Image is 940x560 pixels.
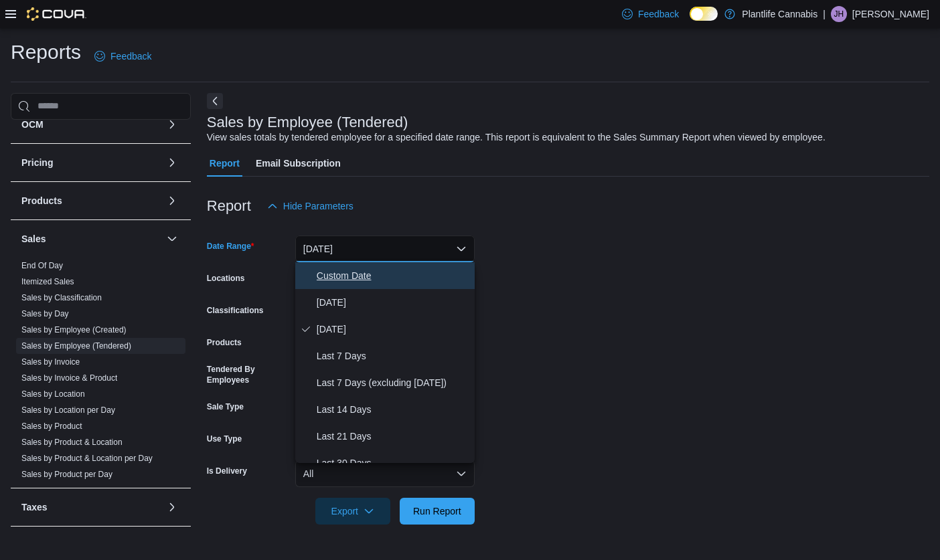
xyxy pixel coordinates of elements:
a: Sales by Invoice [21,357,80,367]
span: End Of Day [21,260,63,271]
label: Classifications [207,305,264,316]
p: [PERSON_NAME] [852,6,929,22]
button: Pricing [164,155,180,171]
span: Email Subscription [256,150,341,177]
div: View sales totals by tendered employee for a specified date range. This report is equivalent to t... [207,130,826,145]
span: Sales by Employee (Tendered) [21,341,131,351]
button: Sales [21,232,161,246]
h3: Sales [21,232,46,246]
a: Sales by Location per Day [21,405,115,415]
button: Products [164,193,180,209]
p: Plantlife Cannabis [742,6,817,22]
a: Sales by Invoice & Product [21,373,117,383]
span: Last 7 Days [317,348,469,364]
label: Products [207,337,242,348]
span: Sales by Location per Day [21,405,115,415]
span: [DATE] [317,294,469,310]
img: Cova [27,7,86,21]
span: Custom Date [317,268,469,284]
button: Sales [164,231,180,247]
a: Sales by Product per Day [21,470,112,479]
button: OCM [21,118,161,131]
span: Last 14 Days [317,401,469,417]
span: Sales by Product per Day [21,469,112,480]
span: Sales by Invoice & Product [21,373,117,383]
label: Date Range [207,241,254,252]
button: All [295,460,475,487]
span: Sales by Product & Location [21,437,123,448]
a: Sales by Location [21,389,85,399]
h3: Sales by Employee (Tendered) [207,114,408,130]
label: Use Type [207,434,242,444]
span: Sales by Product [21,421,82,432]
span: Run Report [413,504,461,518]
h3: Report [207,198,251,214]
button: Products [21,194,161,207]
button: OCM [164,116,180,132]
span: Last 21 Days [317,428,469,444]
label: Tendered By Employees [207,364,290,385]
div: Sales [11,258,191,488]
a: End Of Day [21,261,63,270]
p: | [823,6,826,22]
div: Select listbox [295,262,475,463]
span: Sales by Day [21,308,69,319]
a: Itemized Sales [21,277,74,286]
a: Sales by Product & Location per Day [21,454,153,463]
span: Feedback [110,50,151,63]
a: Sales by Employee (Tendered) [21,341,131,351]
span: Last 7 Days (excluding [DATE]) [317,375,469,391]
button: Next [207,93,223,109]
h1: Reports [11,39,81,66]
span: Itemized Sales [21,276,74,287]
button: Taxes [164,499,180,515]
button: Taxes [21,500,161,514]
span: Feedback [638,7,679,21]
h3: Taxes [21,500,48,514]
span: Hide Parameters [283,199,354,213]
h3: OCM [21,118,44,131]
span: Report [210,150,240,177]
a: Feedback [89,43,157,70]
span: Sales by Location [21,389,85,399]
a: Sales by Product [21,422,82,431]
span: Sales by Invoice [21,357,80,367]
div: Jodi Hamilton [831,6,847,22]
a: Sales by Product & Location [21,438,123,447]
a: Sales by Employee (Created) [21,325,127,335]
button: Export [315,498,390,525]
span: Sales by Product & Location per Day [21,453,153,464]
a: Sales by Day [21,309,69,318]
span: Export [323,498,382,525]
span: Dark Mode [690,21,690,21]
button: Hide Parameters [262,193,359,219]
span: Sales by Employee (Created) [21,324,127,335]
a: Sales by Classification [21,293,102,302]
span: [DATE] [317,321,469,337]
input: Dark Mode [690,7,718,21]
button: Pricing [21,156,161,169]
a: Feedback [617,1,684,27]
span: JH [834,6,844,22]
h3: Pricing [21,156,53,169]
span: Last 30 Days [317,455,469,471]
button: Run Report [400,498,475,525]
button: [DATE] [295,236,475,262]
h3: Products [21,194,62,207]
label: Locations [207,273,245,284]
label: Is Delivery [207,466,247,476]
label: Sale Type [207,401,244,412]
